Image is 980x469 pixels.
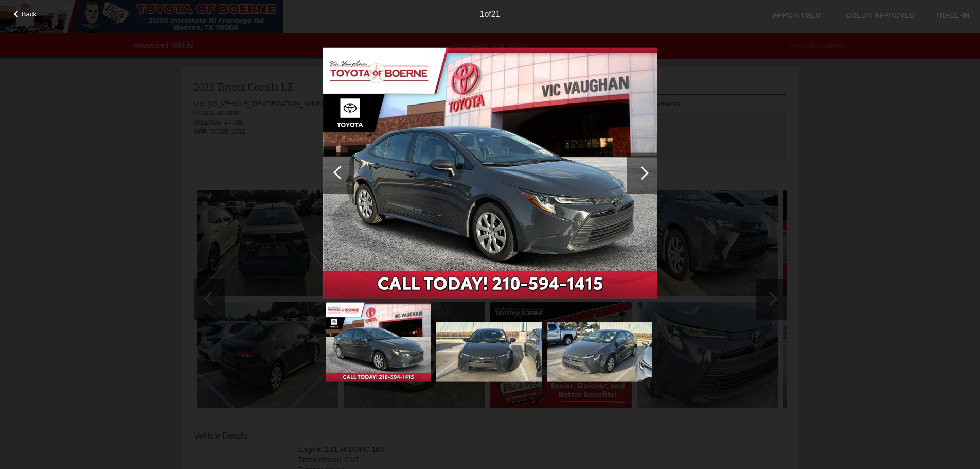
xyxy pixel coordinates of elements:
a: Trade-In [935,11,970,19]
a: Appointment [773,11,825,19]
img: image.aspx [323,47,657,299]
img: image.aspx [547,322,652,381]
span: 1 [479,10,484,19]
img: image.aspx [436,322,542,381]
span: 21 [491,10,501,19]
a: Credit Approved [846,11,915,19]
span: Back [22,10,37,18]
img: image.aspx [326,303,431,382]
